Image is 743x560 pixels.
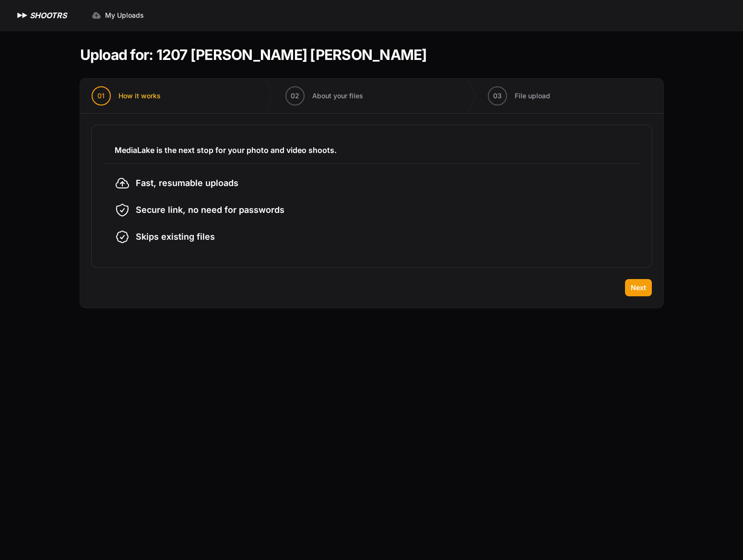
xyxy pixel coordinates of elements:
span: My Uploads [105,11,144,20]
span: How it works [118,91,161,101]
h1: SHOOTRS [30,10,67,21]
span: 02 [291,91,299,101]
span: Secure link, no need for passwords [136,203,284,217]
h3: MediaLake is the next stop for your photo and video shoots. [115,144,629,156]
button: 03 File upload [476,79,562,113]
button: 02 About your files [274,79,375,113]
a: My Uploads [86,7,150,24]
span: Next [631,283,646,292]
span: File upload [515,91,550,101]
span: About your files [312,91,363,101]
button: 01 How it works [80,79,172,113]
a: SHOOTRS SHOOTRS [15,10,67,21]
img: SHOOTRS [15,10,30,21]
span: 01 [97,91,105,101]
h1: Upload for: 1207 [PERSON_NAME] [PERSON_NAME] [80,46,427,63]
span: 03 [493,91,502,101]
button: Next [625,279,652,296]
span: Skips existing files [136,230,215,244]
span: Fast, resumable uploads [136,176,238,190]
